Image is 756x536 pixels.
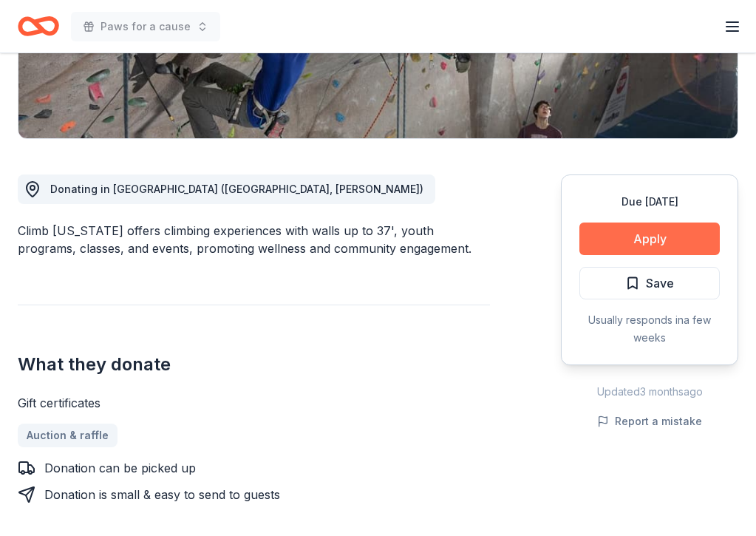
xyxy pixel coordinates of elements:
[18,9,59,44] a: Home
[579,267,720,299] button: Save
[50,183,423,195] span: Donating in [GEOGRAPHIC_DATA] ([GEOGRAPHIC_DATA], [PERSON_NAME])
[44,459,196,477] div: Donation can be picked up
[646,274,674,293] span: Save
[579,223,720,255] button: Apply
[561,383,738,401] div: Updated 3 months ago
[18,424,118,447] a: Auction & raffle
[101,18,191,35] span: Paws for a cause
[71,12,220,41] button: Paws for a cause
[18,222,490,257] div: Climb [US_STATE] offers climbing experiences with walls up to 37', youth programs, classes, and e...
[18,353,490,376] h2: What they donate
[44,486,280,503] div: Donation is small & easy to send to guests
[579,193,720,211] div: Due [DATE]
[579,311,720,347] div: Usually responds in a few weeks
[18,394,490,412] div: Gift certificates
[597,413,702,430] button: Report a mistake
